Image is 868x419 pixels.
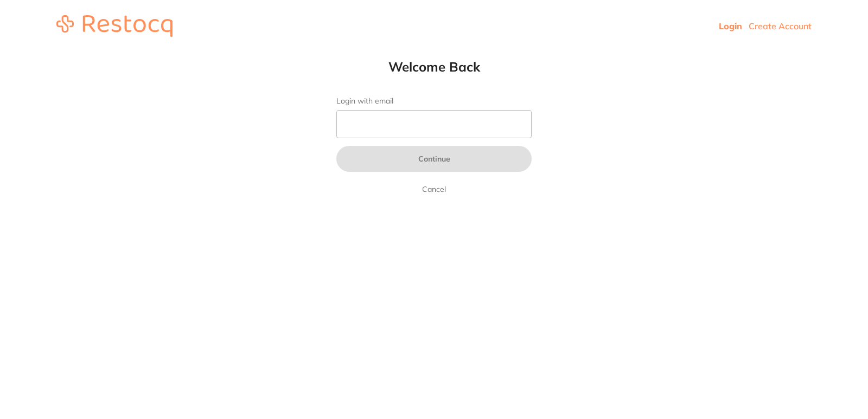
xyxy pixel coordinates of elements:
a: Login [719,21,742,31]
button: Continue [336,146,532,172]
a: Create Account [749,21,812,31]
img: restocq_logo.svg [56,15,173,37]
a: Cancel [420,183,448,196]
label: Login with email [336,96,532,106]
h1: Welcome Back [315,59,553,75]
